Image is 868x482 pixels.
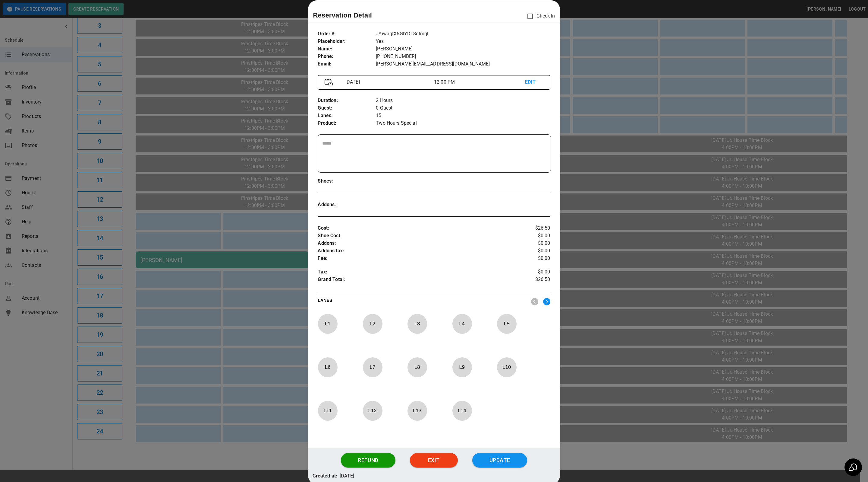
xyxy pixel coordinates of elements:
img: Vector [325,78,333,87]
p: 0 Guest [376,104,550,112]
p: $0.00 [511,232,550,240]
p: Order # : [318,30,376,38]
p: [PERSON_NAME] [376,45,550,53]
p: L 10 [497,360,517,374]
p: Duration : [318,97,376,104]
p: Email : [318,60,376,68]
p: [PERSON_NAME][EMAIL_ADDRESS][DOMAIN_NAME] [376,60,550,68]
p: Addons : [318,201,376,209]
p: Fee : [318,255,511,262]
p: L 7 [363,360,382,374]
img: nav_left.svg [531,298,538,305]
p: Created at: [313,472,337,480]
p: $26.50 [511,225,550,232]
p: Shoe Cost : [318,232,511,240]
p: Product : [318,120,376,127]
button: Update [472,453,527,468]
p: Shoes : [318,177,376,185]
p: Name : [318,45,376,53]
p: Reservation Detail [313,10,372,20]
p: L 6 [318,360,338,374]
p: Phone : [318,53,376,60]
p: L 14 [452,404,472,418]
p: $0.00 [511,268,550,276]
p: 15 [376,112,550,120]
p: L 8 [407,360,427,374]
p: $0.00 [511,247,550,255]
p: [DATE] [343,78,434,86]
p: Yes [376,38,550,45]
p: Two Hours Special [376,120,550,127]
p: Check In [524,10,555,23]
p: Lanes : [318,112,376,120]
p: $0.00 [511,240,550,247]
p: L 13 [407,404,427,418]
p: L 12 [363,404,382,418]
p: L 5 [497,317,517,331]
p: L 9 [452,360,472,374]
img: right.svg [543,298,550,305]
p: Cost : [318,225,511,232]
p: LANES [318,297,526,306]
p: Addons : [318,240,511,247]
p: [PHONE_NUMBER] [376,53,550,60]
p: L 4 [452,317,472,331]
p: EDIT [525,78,543,86]
p: Grand Total : [318,276,511,285]
p: $0.00 [511,255,550,262]
p: Tax : [318,268,511,276]
p: 2 Hours [376,97,550,104]
button: Exit [410,453,458,468]
p: 12:00 PM [434,78,525,86]
p: Guest : [318,104,376,112]
p: L 11 [318,404,338,418]
p: L 2 [363,317,382,331]
p: JYiwagtX6GIYDL8ctmql [376,30,550,38]
p: Placeholder : [318,38,376,45]
p: [DATE] [340,472,354,480]
p: Addons tax : [318,247,511,255]
p: L 1 [318,317,338,331]
p: L 3 [407,317,427,331]
button: Refund [341,453,395,468]
p: $26.50 [511,276,550,285]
